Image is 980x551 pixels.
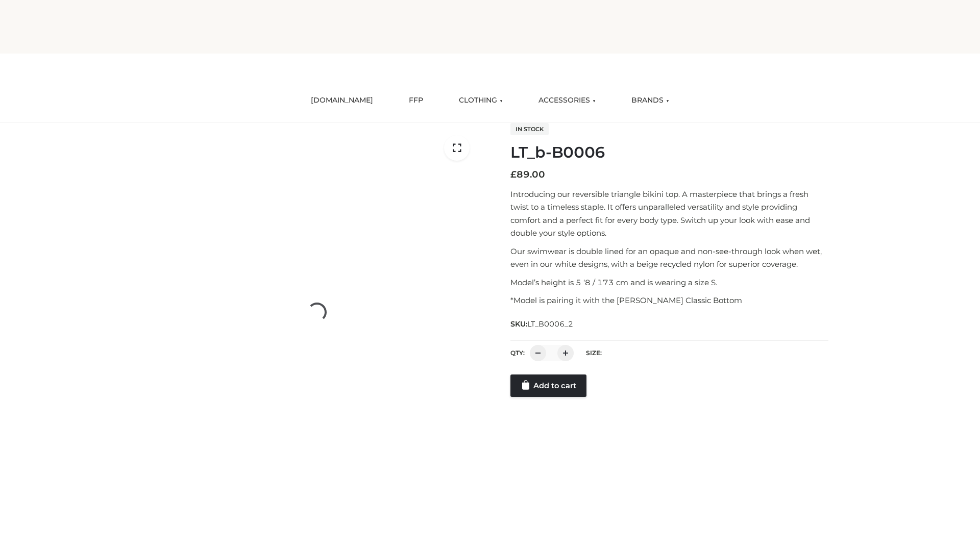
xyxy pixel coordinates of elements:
span: SKU: [510,318,574,330]
a: [DOMAIN_NAME] [303,89,381,112]
span: £ [510,169,517,180]
label: QTY: [510,349,525,357]
label: Size: [586,349,602,357]
bdi: 89.00 [510,169,545,180]
p: Our swimwear is double lined for an opaque and non-see-through look when wet, even in our white d... [510,245,828,271]
a: CLOTHING [451,89,510,112]
p: Introducing our reversible triangle bikini top. A masterpiece that brings a fresh twist to a time... [510,188,828,240]
span: LT_B0006_2 [527,319,573,329]
h1: LT_b-B0006 [510,143,828,162]
a: ACCESSORIES [531,89,603,112]
p: *Model is pairing it with the [PERSON_NAME] Classic Bottom [510,294,828,307]
a: FFP [401,89,431,112]
a: Add to cart [510,374,586,397]
span: In stock [510,123,549,135]
a: BRANDS [624,89,677,112]
p: Model’s height is 5 ‘8 / 173 cm and is wearing a size S. [510,276,828,289]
